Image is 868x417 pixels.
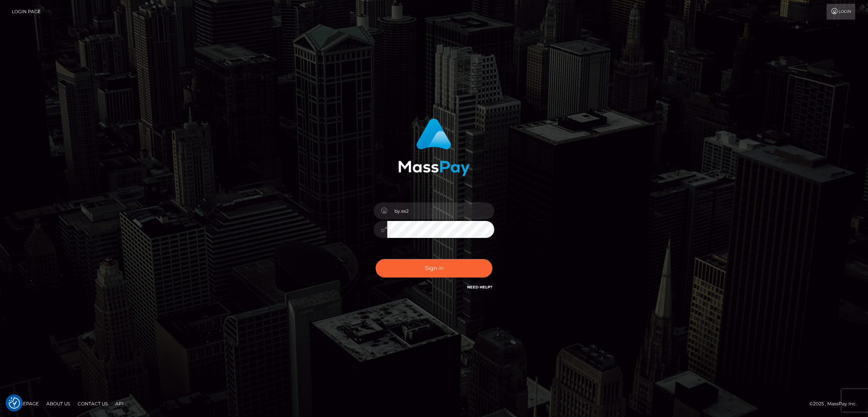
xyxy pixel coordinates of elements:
[827,4,855,20] a: Login
[387,202,494,219] input: Username...
[12,4,41,20] a: Login Page
[809,400,862,408] div: © 2025 , MassPay Inc.
[9,397,20,409] img: Revisit consent button
[376,259,492,277] button: Sign in
[112,398,127,409] a: API
[9,397,20,409] button: Consent Preferences
[467,285,492,290] a: Need Help?
[75,398,111,409] a: Contact Us
[43,398,73,409] a: About Us
[8,398,42,409] a: Homepage
[398,118,470,176] img: MassPay Login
